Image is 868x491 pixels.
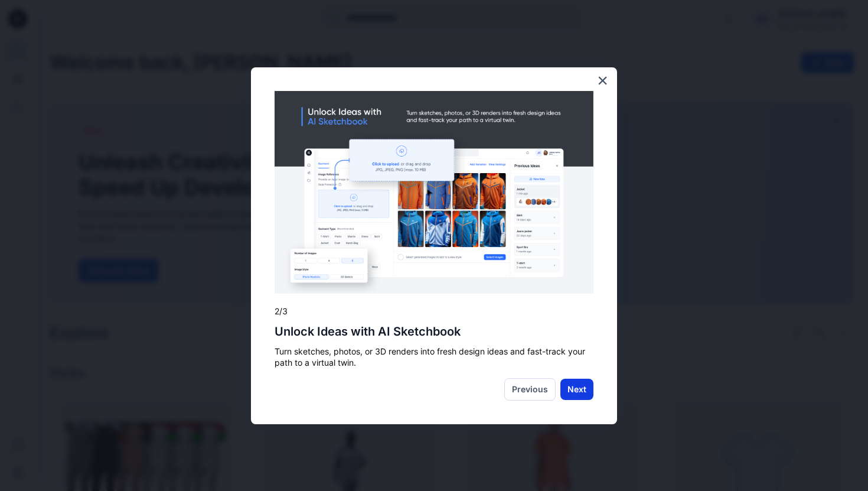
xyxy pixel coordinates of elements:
button: Close [597,71,608,90]
p: Turn sketches, photos, or 3D renders into fresh design ideas and fast-track your path to a virtua... [275,346,593,369]
button: Next [560,379,593,400]
button: Previous [504,378,556,401]
h2: Unlock Ideas with AI Sketchbook [275,324,593,339]
p: 2/3 [275,305,593,317]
